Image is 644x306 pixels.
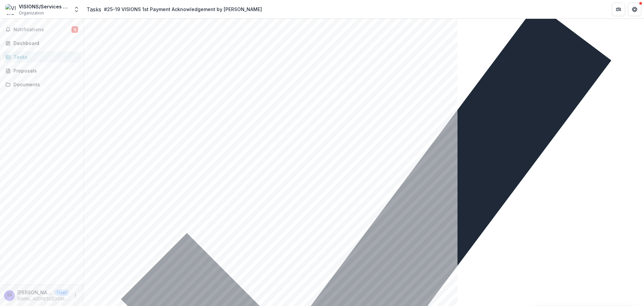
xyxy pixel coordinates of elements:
div: Dashboard [13,40,75,47]
p: [PERSON_NAME] [17,289,52,296]
button: More [71,292,79,300]
button: Get Help [628,3,641,16]
p: [EMAIL_ADDRESS][DOMAIN_NAME] [17,296,69,302]
p: User [55,290,69,296]
span: Notifications [13,27,71,33]
div: Documents [13,81,75,88]
div: #25-19 VISIONS 1st Payment Acknowledgement by [PERSON_NAME] [104,6,262,13]
button: Notifications9 [3,24,81,35]
div: Travis Aprile [7,293,12,298]
nav: breadcrumb [87,4,265,14]
div: Tasks [13,53,75,60]
button: Partners [612,3,625,16]
a: Documents [3,79,81,90]
span: 9 [71,26,78,33]
span: Organization [19,10,44,16]
div: VISIONS/Services for the Blind and Visually Impaired [19,3,69,10]
a: Proposals [3,65,81,76]
div: Proposals [13,67,75,74]
img: VISIONS/Services for the Blind and Visually Impaired [5,4,16,15]
button: Open entity switcher [72,3,81,16]
a: Tasks [87,5,101,13]
a: Dashboard [3,38,81,49]
a: Tasks [3,51,81,62]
